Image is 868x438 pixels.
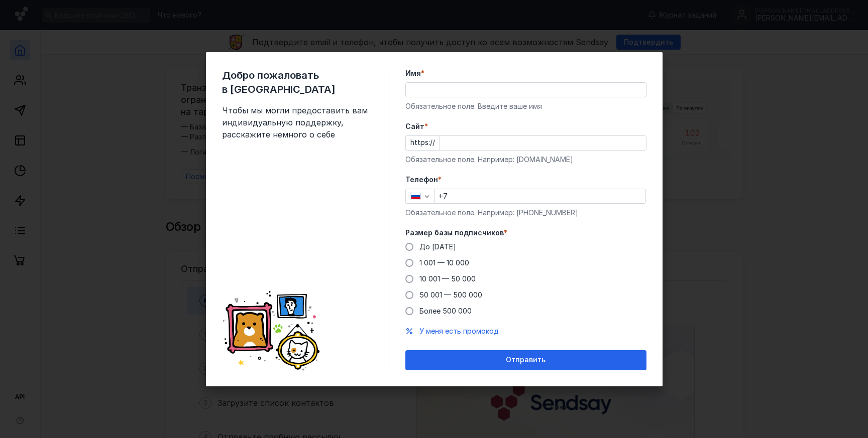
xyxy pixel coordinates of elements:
span: Cайт [405,121,424,131]
span: Имя [405,68,421,78]
span: 1 001 — 10 000 [419,258,469,267]
button: У меня есть промокод [419,326,499,336]
span: 50 001 — 500 000 [419,290,482,299]
span: Чтобы мы могли предоставить вам индивидуальную поддержку, расскажите немного о себе [222,104,373,140]
span: До [DATE] [419,242,456,251]
div: Обязательное поле. Например: [DOMAIN_NAME] [405,155,646,165]
span: Размер базы подписчиков [405,228,504,238]
span: Более 500 000 [419,307,472,315]
span: У меня есть промокод [419,327,499,335]
span: Телефон [405,175,438,185]
span: Отправить [506,356,546,364]
button: Отправить [405,350,646,370]
span: 10 001 — 50 000 [419,274,476,283]
div: Обязательное поле. Например: [PHONE_NUMBER] [405,208,646,218]
div: Обязательное поле. Введите ваше имя [405,101,646,111]
span: Добро пожаловать в [GEOGRAPHIC_DATA] [222,68,373,96]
